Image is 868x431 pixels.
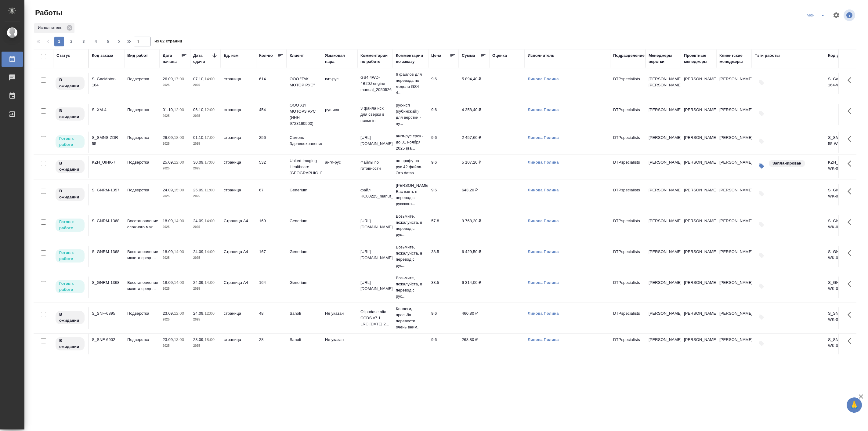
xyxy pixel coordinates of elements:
[528,311,559,316] a: Линова Полина
[649,280,678,286] p: [PERSON_NAME]
[755,135,768,148] button: Добавить тэги
[163,107,174,112] p: 01.10,
[610,132,646,153] td: DTPspecialists
[34,23,74,33] div: Исполнитель
[755,249,768,262] button: Добавить тэги
[163,286,187,292] p: 2025
[428,277,459,298] td: 38.5
[805,10,829,20] div: split button
[55,280,85,294] div: Исполнитель может приступить к работе
[719,53,749,65] div: Клиентские менеджеры
[174,135,184,140] p: 18:00
[396,53,425,65] div: Комментарии по заказу
[174,280,184,285] p: 14:00
[290,158,319,176] p: United Imaging Healthcare [GEOGRAPHIC_DATA]
[59,338,81,350] p: В ожидании
[163,77,174,81] p: 26.09,
[221,307,256,329] td: страница
[528,219,559,223] a: Линова Полина
[459,132,489,153] td: 2 457,60 ₽
[91,37,101,46] button: 4
[610,246,646,267] td: DTPspecialists
[428,156,459,178] td: 9.6
[193,193,218,199] p: 2025
[174,77,184,81] p: 17:00
[528,77,559,81] a: Линова Полина
[193,107,204,112] p: 06.10,
[844,215,859,230] button: Здесь прячутся важные кнопки
[79,37,89,46] button: 3
[755,107,768,120] button: Добавить тэги
[649,107,678,113] p: [PERSON_NAME]
[360,249,390,261] p: [URL][DOMAIN_NAME]..
[847,397,862,413] button: 🙏
[396,102,425,127] p: рус-исп (кубинский!) для верстки - ну...
[59,281,81,293] p: Готов к работе
[849,399,859,411] span: 🙏
[649,310,678,317] p: [PERSON_NAME]
[193,343,218,349] p: 2025
[684,53,713,65] div: Проектные менеджеры
[610,334,646,355] td: DTPspecialists
[256,334,287,355] td: 28
[459,334,489,355] td: 268,80 ₽
[193,135,204,140] p: 01.10,
[755,310,768,324] button: Добавить тэги
[163,53,181,65] div: Дата начала
[716,132,752,153] td: [PERSON_NAME]
[528,135,559,140] a: Линова Полина
[528,280,559,285] a: Линова Полина
[396,133,425,151] p: англ-рус срок - до 01 ноября 2025 (ва...
[290,218,319,224] p: Generium
[325,53,354,65] div: Языковая пара
[193,337,204,342] p: 23.09,
[221,184,256,205] td: страница
[34,8,62,18] span: Работы
[681,104,716,125] td: [PERSON_NAME]
[259,53,273,59] div: Кол-во
[256,132,287,153] td: 256
[163,255,187,261] p: 2025
[492,53,507,59] div: Оценка
[649,159,678,165] p: [PERSON_NAME]
[38,25,64,31] p: Исполнитель
[681,246,716,267] td: [PERSON_NAME]
[825,215,860,236] td: S_GNRM-1368-WK-016
[844,334,859,348] button: Здесь прячутся важные кнопки
[59,160,81,172] p: В ожидании
[193,141,218,147] p: 2025
[396,244,425,269] p: Возьмите, пожалуйста, в перевод с рус...
[528,160,559,165] a: Линова Полина
[174,160,184,165] p: 12:00
[649,135,678,141] p: [PERSON_NAME]
[256,307,287,329] td: 48
[716,307,752,329] td: [PERSON_NAME]
[844,73,859,88] button: Здесь прячутся важные кнопки
[92,310,121,317] div: S_SNF-6895
[428,246,459,267] td: 38.5
[221,73,256,94] td: страница
[59,77,81,89] p: В ожидании
[59,250,81,262] p: Готов к работе
[204,135,215,140] p: 17:00
[428,307,459,329] td: 9.6
[256,104,287,125] td: 454
[610,156,646,178] td: DTPspecialists
[55,310,85,325] div: Исполнитель назначен, приступать к работе пока рано
[204,311,215,316] p: 12:00
[768,159,806,168] div: Запланирован
[55,218,85,232] div: Исполнитель может приступить к работе
[459,215,489,236] td: 9 768,20 ₽
[290,249,319,255] p: Generium
[193,249,204,254] p: 24.09,
[221,246,256,267] td: Страница А4
[163,135,174,140] p: 26.09,
[755,218,768,231] button: Добавить тэги
[204,219,215,223] p: 14:00
[360,135,390,147] p: [URL][DOMAIN_NAME]..
[163,82,187,88] p: 2025
[829,8,844,23] span: Настроить таблицу
[193,286,218,292] p: 2025
[163,160,174,165] p: 25.09,
[127,76,157,82] p: Подверстка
